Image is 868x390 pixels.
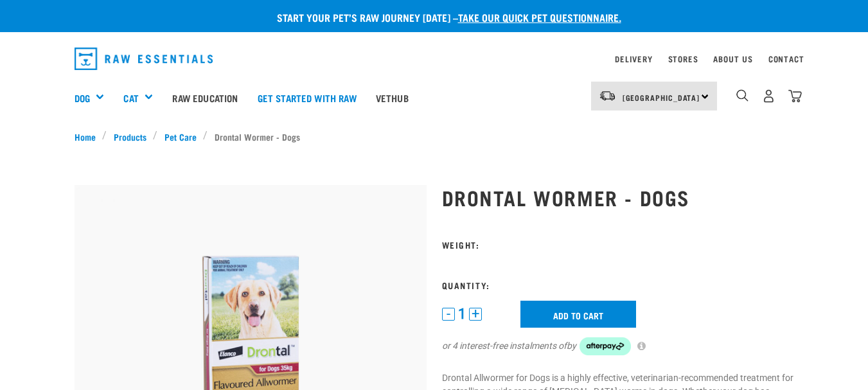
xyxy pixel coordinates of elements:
h3: Weight: [442,240,794,249]
a: Cat [123,91,138,105]
img: user.png [762,89,775,103]
img: Afterpay [580,337,631,355]
a: Vethub [366,72,418,123]
button: + [469,308,482,321]
input: Add to cart [520,301,636,328]
a: Home [75,130,103,143]
img: home-icon@2x.png [788,89,802,103]
a: take our quick pet questionnaire. [458,14,621,20]
nav: dropdown navigation [64,42,804,75]
a: About Us [713,57,752,61]
a: Raw Education [163,72,247,123]
nav: breadcrumbs [75,130,794,143]
span: [GEOGRAPHIC_DATA] [623,95,700,100]
img: home-icon-1@2x.png [736,89,748,102]
a: Products [107,130,153,143]
a: Get started with Raw [248,72,366,123]
a: Pet Care [157,130,203,143]
button: - [442,308,455,321]
h1: Drontal Wormer - Dogs [442,186,794,209]
span: 1 [458,307,466,321]
a: Dog [75,91,90,105]
img: van-moving.png [599,90,616,102]
a: Contact [768,57,804,61]
h3: Quantity: [442,280,794,290]
div: or 4 interest-free instalments of by [442,337,794,355]
img: Raw Essentials Logo [75,48,213,70]
a: Stores [668,57,698,61]
a: Delivery [615,57,652,61]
